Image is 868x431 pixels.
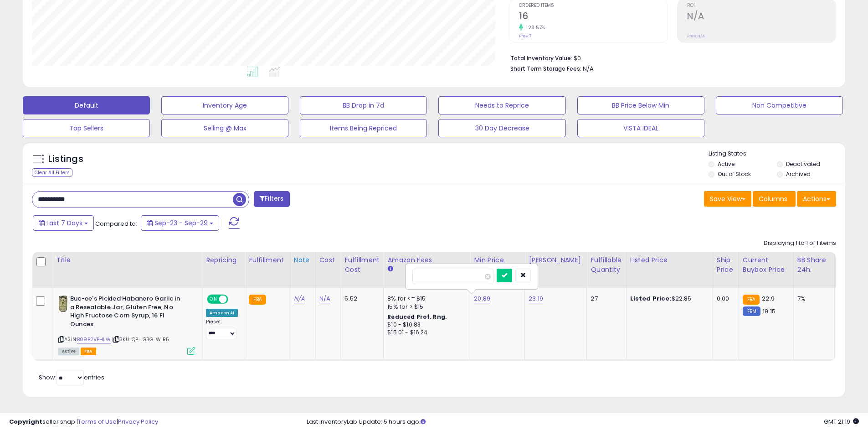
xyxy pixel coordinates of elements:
[510,52,829,63] li: $0
[9,418,158,426] div: seller snap | |
[438,96,565,114] button: Needs to Reprice
[32,168,72,177] div: Clear All Filters
[764,239,836,248] div: Displaying 1 to 1 of 1 items
[294,294,305,303] a: N/A
[630,255,709,265] div: Listed Price
[718,160,734,168] label: Active
[797,295,827,303] div: 7%
[523,24,545,31] small: 128.57%
[387,303,463,311] div: 15% for > $15
[141,215,219,231] button: Sep-23 - Sep-29
[154,218,208,228] span: Sep-23 - Sep-29
[118,417,158,426] a: Privacy Policy
[387,295,463,303] div: 8% for <= $15
[48,153,83,166] h5: Listings
[797,191,836,207] button: Actions
[387,321,463,329] div: $10 - $10.83
[95,219,137,228] span: Compared to:
[387,329,463,337] div: $15.01 - $16.24
[824,417,859,426] span: 2025-10-7 21:19 GMT
[249,255,286,265] div: Fulfillment
[743,295,760,305] small: FBA
[33,215,94,231] button: Last 7 Days
[519,3,668,8] span: Ordered Items
[743,255,790,275] div: Current Buybox Price
[630,295,706,303] div: $22.85
[46,218,82,228] span: Last 7 Days
[687,3,836,8] span: ROI
[583,64,594,73] span: N/A
[577,119,704,137] button: VISTA IDEAL
[709,150,845,158] p: Listing States:
[77,336,111,343] a: B09B2VPHLW
[58,295,195,354] div: ASIN:
[319,294,330,303] a: N/A
[762,294,775,303] span: 22.9
[577,96,704,114] button: BB Price Below Min
[519,11,668,23] h2: 16
[387,313,447,321] b: Reduced Prof. Rng.
[786,170,811,178] label: Archived
[161,119,288,137] button: Selling @ Max
[206,319,238,339] div: Preset:
[58,295,68,313] img: 41U6Qmo3NkL._SL40_.jpg
[300,96,427,114] button: BB Drop in 7d
[307,418,859,426] div: Last InventoryLab Update: 5 hours ago.
[9,417,42,426] strong: Copyright
[797,255,831,275] div: BB Share 24h.
[227,296,241,303] span: OFF
[786,160,820,168] label: Deactivated
[254,191,289,207] button: Filters
[529,294,543,303] a: 23.19
[344,295,376,303] div: 5.52
[23,119,150,137] button: Top Sellers
[510,65,581,73] b: Short Term Storage Fees:
[591,255,622,275] div: Fulfillable Quantity
[70,295,181,331] b: Buc-ee's Pickled Habanero Garlic in a Resealable Jar, Gluten Free, No High Fructose Corn Syrup, 1...
[438,119,565,137] button: 30 Day Decrease
[687,11,836,23] h2: N/A
[591,295,619,303] div: 27
[759,194,787,203] span: Columns
[319,255,337,265] div: Cost
[81,348,96,355] span: FBA
[716,96,843,114] button: Non Competitive
[387,255,466,265] div: Amazon Fees
[474,294,490,303] a: 20.89
[717,255,735,275] div: Ship Price
[300,119,427,137] button: Items Being Repriced
[56,255,198,265] div: Title
[718,170,751,178] label: Out of Stock
[387,265,393,273] small: Amazon Fees.
[58,348,79,355] span: All listings currently available for purchase on Amazon
[763,307,776,316] span: 19.15
[743,306,760,316] small: FBM
[294,255,312,265] div: Note
[753,191,796,207] button: Columns
[519,33,531,39] small: Prev: 7
[687,33,705,39] small: Prev: N/A
[206,255,241,265] div: Repricing
[704,191,751,207] button: Save View
[161,96,288,114] button: Inventory Age
[717,295,732,303] div: 0.00
[249,295,266,305] small: FBA
[208,296,219,303] span: ON
[112,336,169,343] span: | SKU: QP-IG3G-WIR5
[39,373,104,382] span: Show: entries
[510,54,572,62] b: Total Inventory Value:
[23,96,150,114] button: Default
[529,255,583,265] div: [PERSON_NAME]
[630,294,672,303] b: Listed Price:
[474,255,521,265] div: Min Price
[344,255,380,275] div: Fulfillment Cost
[206,309,238,317] div: Amazon AI
[78,417,117,426] a: Terms of Use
